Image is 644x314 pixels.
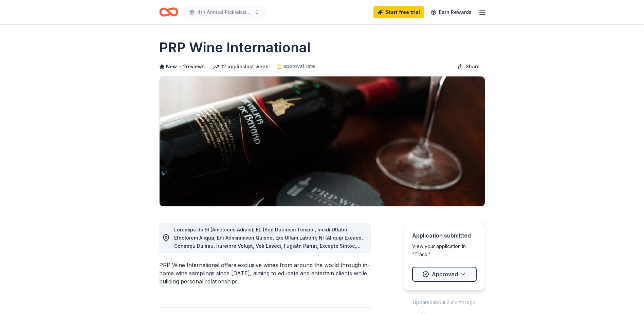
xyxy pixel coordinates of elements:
[432,270,458,279] span: Approved
[159,4,178,20] a: Home
[276,62,315,70] a: approval rate
[412,267,477,282] button: Approved
[427,6,476,18] a: Earn Rewards
[213,63,268,71] div: 12 applies last week
[184,5,265,19] button: 4th Annual Pickleball Tournament, Online Auction & Raffle with all proceeds to Orlando Health CMN
[283,62,315,70] span: approval rate
[160,76,485,206] img: Image for PRP Wine International
[412,242,477,259] div: View your application in "Track."
[197,8,252,16] span: 4th Annual Pickleball Tournament, Online Auction & Raffle with all proceeds to Orlando Health CMN
[373,6,424,18] a: Start free trial
[179,64,181,69] span: •
[466,63,480,71] span: Share
[159,261,371,285] div: PRP Wine International offers exclusive wines from around the world through in-home wine sampling...
[166,63,177,71] span: New
[183,63,205,71] button: 2reviews
[412,231,477,240] div: Application submitted
[404,298,485,307] div: Updated about 2 months ago
[159,38,311,57] h1: PRP Wine International
[452,60,485,73] button: Share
